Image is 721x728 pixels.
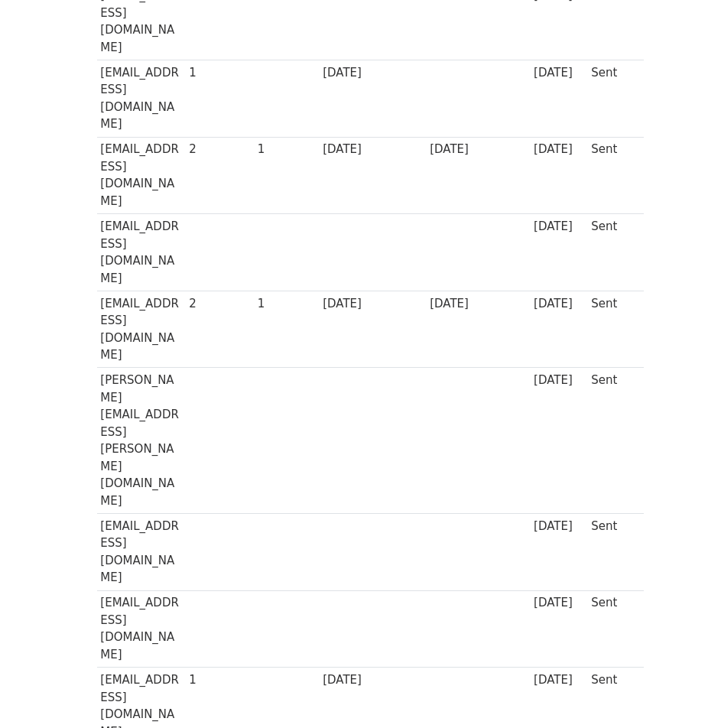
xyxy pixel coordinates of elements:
div: Widget de chat [645,655,721,728]
div: [DATE] [430,295,526,313]
div: [DATE] [534,372,584,389]
td: Sent [587,137,636,214]
div: [DATE] [534,518,584,535]
td: [EMAIL_ADDRESS][DOMAIN_NAME] [97,60,186,138]
div: [DATE] [323,141,422,158]
div: 2 [189,295,250,313]
div: 2 [189,141,250,158]
div: 1 [189,671,250,689]
div: [DATE] [534,295,584,313]
div: 1 [258,141,316,158]
div: [DATE] [534,671,584,689]
td: [EMAIL_ADDRESS][DOMAIN_NAME] [97,137,186,214]
td: [EMAIL_ADDRESS][DOMAIN_NAME] [97,590,186,668]
td: Sent [587,514,636,591]
td: Sent [587,368,636,514]
div: [DATE] [323,64,422,82]
td: Sent [587,214,636,291]
td: Sent [587,590,636,668]
div: [DATE] [323,295,422,313]
div: [DATE] [430,141,526,158]
td: [PERSON_NAME][EMAIL_ADDRESS][PERSON_NAME][DOMAIN_NAME] [97,368,186,514]
td: [EMAIL_ADDRESS][DOMAIN_NAME] [97,291,186,368]
div: [DATE] [534,594,584,612]
div: [DATE] [534,64,584,82]
div: 1 [189,64,250,82]
td: [EMAIL_ADDRESS][DOMAIN_NAME] [97,214,186,291]
td: [EMAIL_ADDRESS][DOMAIN_NAME] [97,514,186,591]
div: [DATE] [323,671,422,689]
div: 1 [258,295,316,313]
div: [DATE] [534,141,584,158]
td: Sent [587,291,636,368]
div: [DATE] [534,218,584,236]
td: Sent [587,60,636,138]
iframe: Chat Widget [645,655,721,728]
